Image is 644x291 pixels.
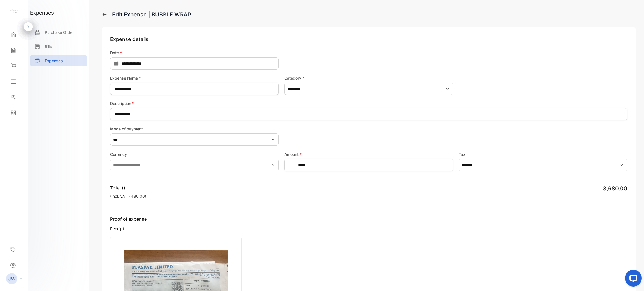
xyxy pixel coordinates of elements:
[110,193,146,199] p: (Incl. VAT - 480.00)
[10,7,18,16] img: logo
[45,29,74,35] p: Purchase Order
[30,9,54,16] h1: expenses
[459,151,627,157] label: Tax
[112,10,191,19] div: Edit Expense | BUBBLE WRAP
[45,44,52,49] p: Bills
[110,184,146,191] p: Total ()
[8,275,16,282] p: JW
[30,41,87,52] a: Bills
[110,226,242,232] span: Receipt
[284,151,453,157] label: Amount
[110,216,242,222] span: Proof of expense
[45,58,63,64] p: Expenses
[110,35,627,43] p: Expense details
[110,101,627,106] label: Description
[110,126,279,132] label: Mode of payment
[110,151,279,157] label: Currency
[110,50,279,56] label: Date
[284,75,453,81] label: Category
[603,185,627,192] span: 3,680.00
[30,55,87,66] a: Expenses
[621,268,644,291] iframe: LiveChat chat widget
[110,75,279,81] label: Expense Name
[30,27,87,38] a: Purchase Order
